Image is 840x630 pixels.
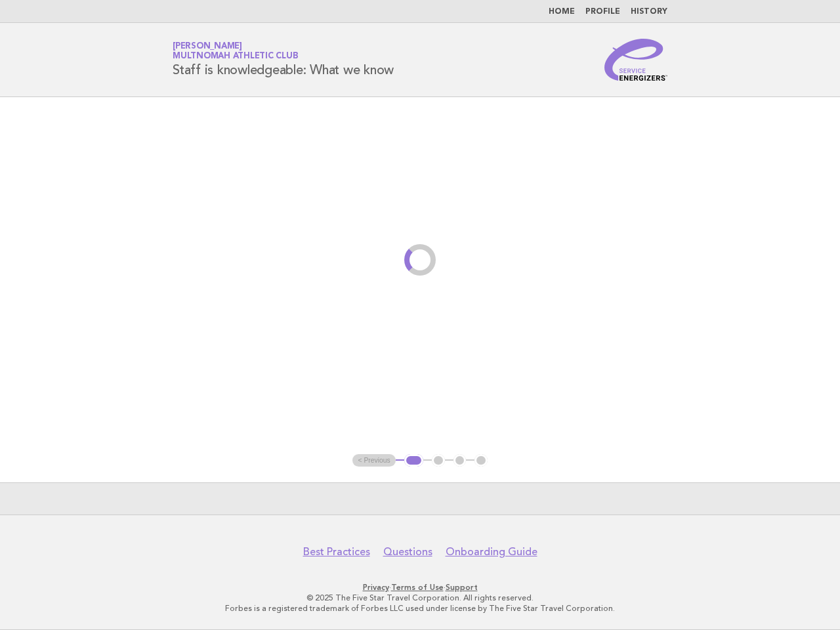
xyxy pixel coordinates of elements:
[173,43,394,77] h1: Staff is knowledgeable: What we know
[585,8,620,16] a: Profile
[173,42,298,60] a: [PERSON_NAME]Multnomah Athletic Club
[604,39,667,81] img: Service Energizers
[18,603,822,614] p: Forbes is a registered trademark of Forbes LLC used under license by The Five Star Travel Corpora...
[391,583,444,592] a: Terms of Use
[446,583,478,592] a: Support
[446,545,537,558] a: Onboarding Guide
[383,545,432,558] a: Questions
[303,545,370,558] a: Best Practices
[18,582,822,593] p: · ·
[549,8,575,16] a: Home
[18,593,822,603] p: © 2025 The Five Star Travel Corporation. All rights reserved.
[363,583,389,592] a: Privacy
[173,52,298,61] span: Multnomah Athletic Club
[631,8,667,16] a: History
